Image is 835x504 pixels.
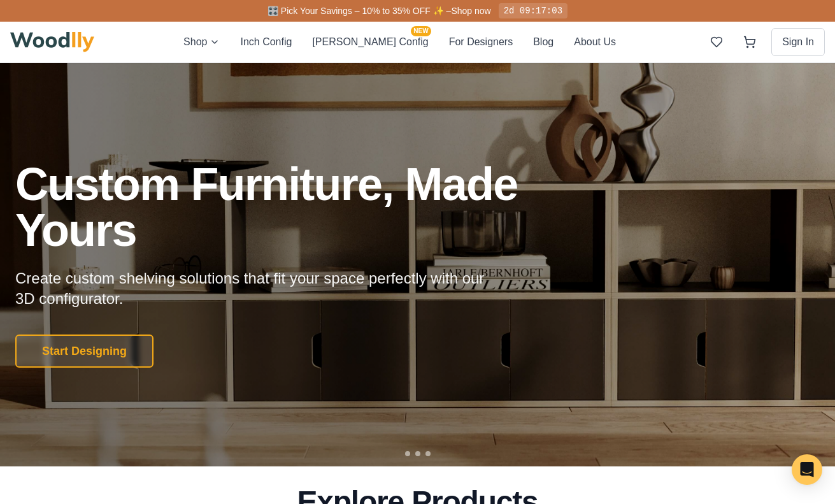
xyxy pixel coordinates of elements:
span: 🎛️ Pick Your Savings – 10% to 35% OFF ✨ – [268,6,451,16]
div: Open Intercom Messenger [792,454,822,485]
p: Create custom shelving solutions that fit your space perfectly with our 3D configurator. [15,268,504,309]
button: Start Designing [15,335,153,368]
button: For Designers [449,34,513,50]
button: Blog [533,34,553,50]
button: Inch Config [240,34,292,50]
button: Sign In [771,28,825,56]
img: Woodlly [10,32,94,52]
h1: Custom Furniture, Made Yours [15,161,586,253]
button: Shop [183,34,220,50]
div: 2d 09:17:03 [499,3,567,18]
button: [PERSON_NAME] ConfigNEW [312,34,428,50]
span: NEW [411,26,431,36]
button: About Us [574,34,616,50]
a: Shop now [451,6,490,16]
